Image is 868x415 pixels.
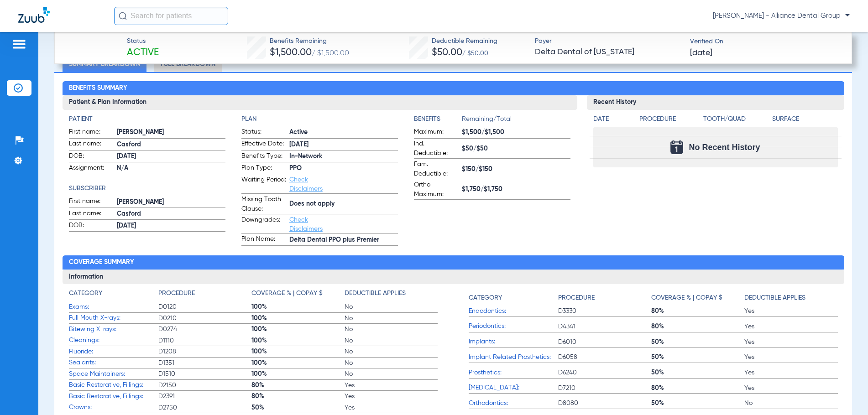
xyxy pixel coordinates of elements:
span: DOB: [69,151,114,162]
app-breakdown-title: Deductible Applies [744,289,837,306]
span: Implant Related Prosthetics: [469,353,558,362]
span: No Recent History [689,143,760,152]
span: 80% [651,306,744,316]
span: 80% [651,322,744,331]
span: No [345,347,438,356]
span: [DATE] [289,140,398,150]
h4: Benefits [414,114,462,124]
span: Status: [241,127,286,138]
span: 80% [651,384,744,393]
span: $50.00 [432,48,462,57]
span: Ind. Deductible: [414,139,459,158]
span: 50% [651,337,744,347]
span: $1,500.00 [270,48,312,57]
span: Ortho Maximum: [414,180,459,199]
span: Implants: [469,337,558,347]
app-breakdown-title: Deductible Applies [345,289,438,301]
span: D0120 [158,302,251,311]
h4: Patient [69,114,225,124]
app-breakdown-title: Benefits [414,114,462,127]
span: Casford [117,140,225,150]
span: 100% [251,314,345,323]
span: Active [289,128,398,137]
span: 80% [251,392,345,401]
img: Search Icon [119,12,127,20]
span: Yes [744,353,837,362]
span: $1,500/$1,500 [462,128,570,137]
span: D1510 [158,369,251,379]
span: No [345,325,438,334]
span: 100% [251,369,345,379]
h2: Coverage Summary [63,255,844,270]
span: Benefits Type: [241,151,286,162]
span: Yes [345,381,438,390]
span: 100% [251,336,345,345]
span: 50% [651,353,744,362]
span: Cleanings: [69,336,158,345]
h4: Procedure [639,114,701,124]
span: Does not apply [289,199,398,209]
span: PPO [289,164,398,173]
span: Orthodontics: [469,399,558,408]
span: Active [127,47,159,59]
span: $50/$50 [462,144,570,154]
span: Delta Dental of [US_STATE] [535,47,682,58]
h2: Benefits Summary [63,81,844,96]
span: Payer [535,36,682,46]
span: DOB: [69,221,114,232]
h4: Coverage % | Copay $ [651,293,722,303]
span: D6010 [558,337,651,347]
span: Basic Restorative, Fillings: [69,380,158,390]
span: D1110 [158,336,251,345]
span: Assignment: [69,163,114,174]
span: D1208 [158,347,251,356]
span: Status [127,36,159,46]
span: Yes [345,392,438,401]
h3: Patient & Plan Information [63,95,577,110]
h4: Procedure [558,293,595,303]
span: D4341 [558,322,651,331]
app-breakdown-title: Coverage % | Copay $ [651,289,744,306]
span: No [345,369,438,379]
span: $150/$150 [462,165,570,174]
span: 100% [251,302,345,311]
li: Summary Breakdown [63,56,146,72]
app-breakdown-title: Category [469,289,558,306]
h4: Plan [241,114,398,124]
span: Missing Tooth Clause: [241,195,286,214]
h4: Category [469,293,502,303]
span: / $50.00 [462,50,488,57]
span: $1,750/$1,750 [462,185,570,194]
h3: Information [63,270,844,284]
span: Sealants: [69,358,158,368]
span: [DATE] [117,152,225,161]
span: D6058 [558,353,651,362]
span: Delta Dental PPO plus Premier [289,235,398,245]
span: No [345,336,438,345]
app-breakdown-title: Category [69,289,158,301]
li: Full Breakdown [154,56,222,72]
span: Casford [117,209,225,219]
img: Calendar [670,140,683,154]
span: 80% [251,381,345,390]
span: No [345,302,438,311]
span: / $1,500.00 [312,50,349,57]
span: Bitewing X-rays: [69,325,158,334]
h4: Tooth/Quad [703,114,769,124]
span: [DATE] [690,47,712,59]
span: No [744,399,837,408]
span: D2391 [158,392,251,401]
h4: Coverage % | Copay $ [251,289,323,298]
span: Effective Date: [241,139,286,150]
app-breakdown-title: Tooth/Quad [703,114,769,127]
span: [PERSON_NAME] [117,128,225,137]
app-breakdown-title: Surface [772,114,838,127]
h4: Subscriber [69,184,225,193]
input: Search for patients [114,7,228,25]
span: D2750 [158,403,251,412]
span: Basic Restorative, Fillings: [69,392,158,401]
app-breakdown-title: Procedure [639,114,701,127]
